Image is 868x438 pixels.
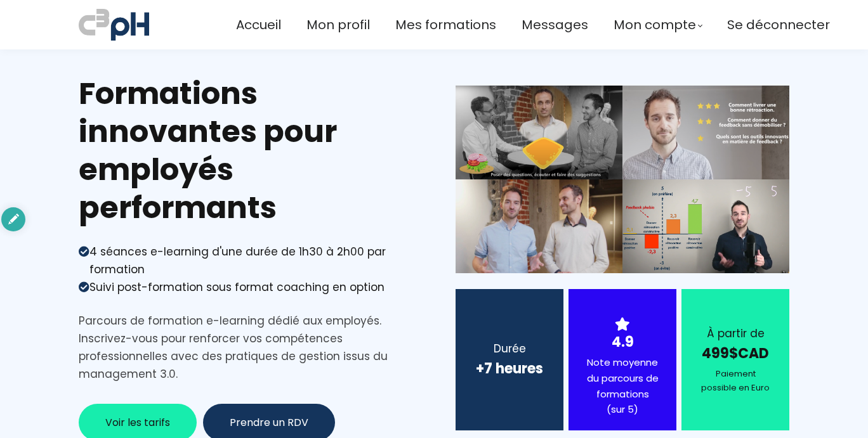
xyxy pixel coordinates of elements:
a: Messages [522,15,588,35]
strong: 499$CAD [702,344,769,363]
div: authoring options [1,207,25,231]
div: Parcours de formation e-learning dédié aux employés. Inscrivez-vous pour renforcer vos compétence... [79,312,412,383]
div: Durée [471,340,548,357]
span: Prendre un RDV [230,415,308,430]
div: Suivi post-formation sous format coaching en option [89,278,385,296]
h1: Formations innovantes pour employés performants [79,75,412,227]
a: Accueil [236,15,281,35]
strong: 4.9 [612,332,634,352]
b: +7 heures [476,359,543,378]
div: À partir de [697,325,773,342]
div: Note moyenne du parcours de formations [584,355,661,418]
div: 4 séances e-learning d'une durée de 1h30 à 2h00 par formation [89,243,412,278]
div: Paiement possible en Euro [697,367,773,395]
img: a70bc7685e0efc0bd0b04b3506828469.jpeg [79,6,149,43]
span: Mon compte [614,15,696,35]
span: Voir les tarifs [105,415,170,430]
div: (sur 5) [584,402,661,418]
a: Se déconnecter [727,15,830,35]
a: Mes formations [395,15,496,35]
a: Mon profil [306,15,370,35]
